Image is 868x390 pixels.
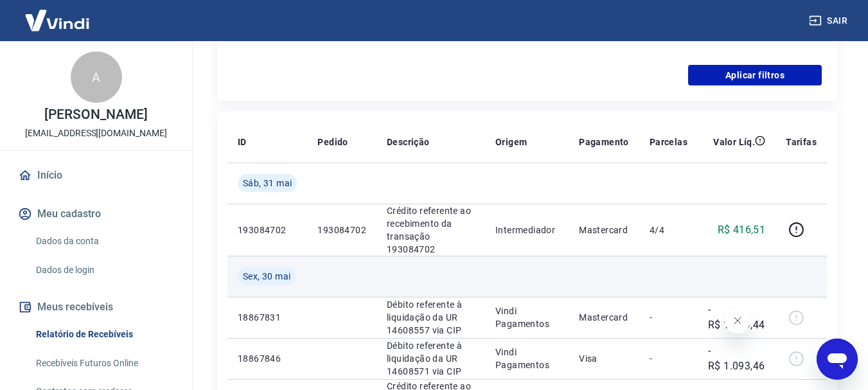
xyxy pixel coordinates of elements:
[387,136,430,148] p: Descrição
[44,108,147,121] p: [PERSON_NAME]
[15,1,99,40] img: Vindi
[495,305,558,330] p: Vindi Pagamentos
[387,204,475,256] p: Crédito referente ao recebimento da transação 193084702
[238,224,297,236] p: 193084702
[718,222,766,238] p: R$ 416,51
[317,136,348,148] p: Pedido
[31,350,177,377] a: Recebíveis Futuros Online
[579,352,629,365] p: Visa
[806,9,853,33] button: Sair
[495,346,558,371] p: Vindi Pagamentos
[817,339,858,380] iframe: Botão para abrir a janela de mensagens
[31,321,177,348] a: Relatório de Recebíveis
[786,136,817,148] p: Tarifas
[15,161,177,190] a: Início
[579,136,629,148] p: Pagamento
[243,177,292,190] span: Sáb, 31 mai
[688,65,822,85] button: Aplicar filtros
[238,352,297,365] p: 18867846
[15,293,177,321] button: Meus recebíveis
[650,136,687,148] p: Parcelas
[387,298,475,337] p: Débito referente à liquidação da UR 14608557 via CIP
[238,311,297,324] p: 18867831
[650,224,687,236] p: 4/4
[650,311,687,324] p: -
[317,224,366,236] p: 193084702
[495,136,527,148] p: Origem
[708,302,765,333] p: -R$ 1.149,44
[243,270,290,283] span: Sex, 30 mai
[650,352,687,365] p: -
[8,9,108,19] span: Olá! Precisa de ajuda?
[238,136,247,148] p: ID
[31,257,177,283] a: Dados de login
[725,308,750,333] iframe: Fechar mensagem
[708,343,765,374] p: -R$ 1.093,46
[495,224,558,236] p: Intermediador
[713,136,755,148] p: Valor Líq.
[31,228,177,254] a: Dados da conta
[579,224,629,236] p: Mastercard
[71,51,122,103] div: A
[15,200,177,228] button: Meu cadastro
[25,127,167,140] p: [EMAIL_ADDRESS][DOMAIN_NAME]
[387,339,475,378] p: Débito referente à liquidação da UR 14608571 via CIP
[579,311,629,324] p: Mastercard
